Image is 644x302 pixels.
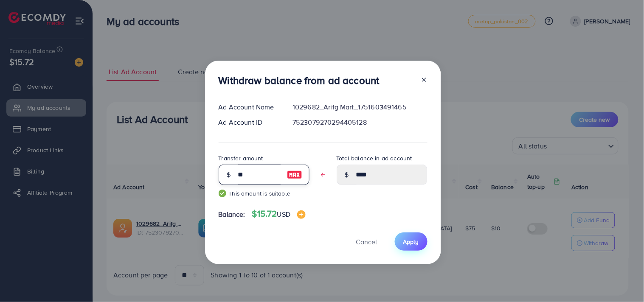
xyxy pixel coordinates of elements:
button: Apply [395,232,427,251]
h3: Withdraw balance from ad account [219,74,380,87]
button: Cancel [346,232,388,251]
label: Transfer amount [219,154,263,162]
span: Cancel [356,237,377,246]
span: Balance: [219,210,245,219]
div: Ad Account ID [212,117,286,127]
h4: $15.72 [252,209,306,219]
iframe: Chat [608,264,638,296]
img: guide [219,190,226,197]
img: image [287,170,302,180]
img: image [297,210,306,219]
span: USD [277,210,290,219]
div: 1029682_Arifg Mart_1751603491465 [286,102,434,112]
div: Ad Account Name [212,102,286,112]
div: 7523079270294405128 [286,117,434,127]
label: Total balance in ad account [337,154,412,162]
small: This amount is suitable [219,189,309,198]
span: Apply [403,238,419,246]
